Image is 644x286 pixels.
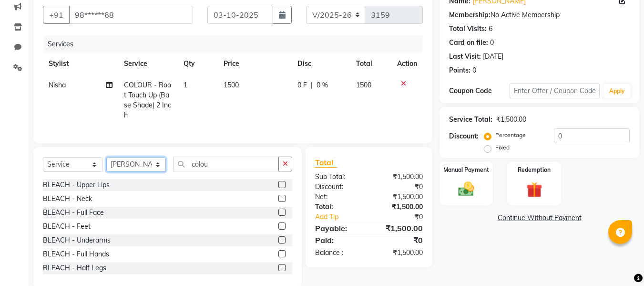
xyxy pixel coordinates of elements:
[43,222,91,232] div: BLEACH - Feet
[308,182,369,192] div: Discount:
[118,53,178,74] th: Service
[173,157,279,171] input: Search or Scan
[391,53,423,74] th: Action
[124,81,171,119] span: COLOUR - Root Touch Up (Base Shade) 2 Inch
[184,81,187,89] span: 1
[315,158,337,168] span: Total
[449,65,470,75] div: Points:
[449,115,492,125] div: Service Total:
[449,131,479,141] div: Discount:
[489,24,492,34] div: 6
[496,115,526,125] div: ₹1,500.00
[297,80,307,90] span: 0 F
[43,235,111,245] div: BLEACH - Underarms
[356,81,371,89] span: 1500
[292,53,350,74] th: Disc
[518,166,551,174] label: Redemption
[449,38,488,48] div: Card on file:
[369,202,430,212] div: ₹1,500.00
[369,192,430,202] div: ₹1,500.00
[603,84,631,98] button: Apply
[472,65,476,75] div: 0
[369,172,430,182] div: ₹1,500.00
[49,81,66,89] span: Nisha
[308,234,369,246] div: Paid:
[350,53,392,74] th: Total
[308,212,379,222] a: Add Tip
[43,194,92,204] div: BLEACH - Neck
[483,52,503,62] div: [DATE]
[43,249,109,259] div: BLEACH - Full Hands
[218,53,292,74] th: Price
[449,24,487,34] div: Total Visits:
[43,6,70,24] button: +91
[308,192,369,202] div: Net:
[308,222,369,234] div: Payable:
[510,84,600,98] input: Enter Offer / Coupon Code
[443,166,489,174] label: Manual Payment
[490,38,494,48] div: 0
[311,80,313,90] span: |
[317,80,328,90] span: 0 %
[521,180,547,200] img: _gift.svg
[43,180,110,190] div: BLEACH - Upper Lips
[449,10,491,20] div: Membership:
[178,53,218,74] th: Qty
[308,202,369,212] div: Total:
[441,213,637,223] a: Continue Without Payment
[308,248,369,258] div: Balance :
[379,212,430,222] div: ₹0
[449,10,630,20] div: No Active Membership
[495,131,526,139] label: Percentage
[449,86,509,96] div: Coupon Code
[369,182,430,192] div: ₹0
[369,248,430,258] div: ₹1,500.00
[369,234,430,246] div: ₹0
[495,143,510,152] label: Fixed
[44,35,430,53] div: Services
[449,52,481,62] div: Last Visit:
[453,180,479,198] img: _cash.svg
[69,6,193,24] input: Search by Name/Mobile/Email/Code
[43,208,104,218] div: BLEACH - Full Face
[43,263,106,273] div: BLEACH - Half Legs
[369,222,430,234] div: ₹1,500.00
[43,53,118,74] th: Stylist
[308,172,369,182] div: Sub Total:
[224,81,239,89] span: 1500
